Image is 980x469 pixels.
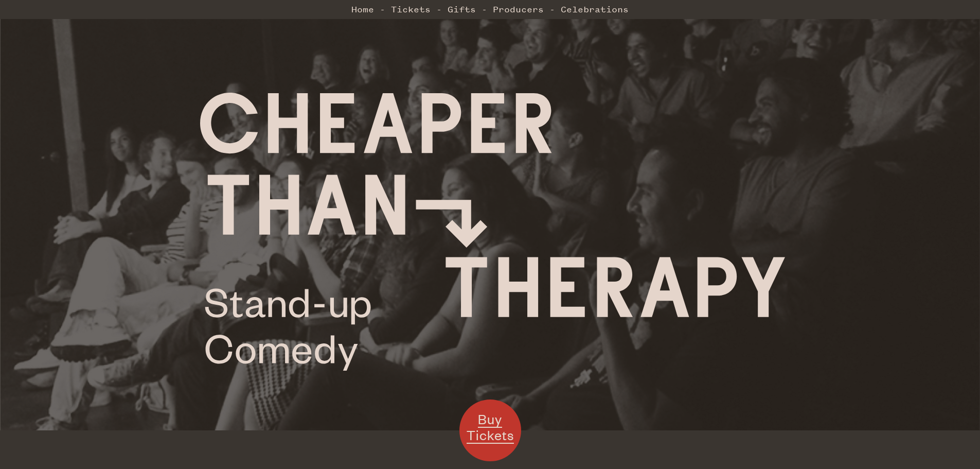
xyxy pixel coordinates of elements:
[467,410,514,444] span: Buy Tickets
[459,399,521,461] a: Buy Tickets
[200,93,785,371] img: Cheaper Than Therapy logo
